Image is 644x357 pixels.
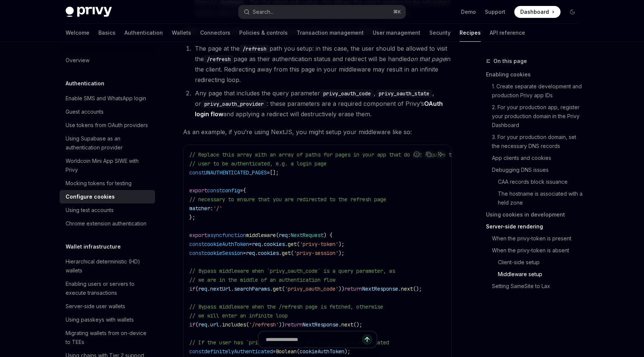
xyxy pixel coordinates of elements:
[189,312,288,319] span: // we will enter an infinite loop
[461,8,476,16] a: Demo
[246,232,276,238] span: middleware
[498,268,584,280] a: Middleware setup
[341,321,353,328] span: next
[338,285,344,292] span: ))
[66,94,146,103] div: Enable SMS and WhatsApp login
[204,55,234,63] code: /refresh
[413,285,422,292] span: ();
[291,232,323,238] span: NextRequest
[279,232,288,238] span: req
[291,250,294,256] span: (
[412,149,422,159] button: Report incorrect code
[498,188,584,209] a: The hostname is associated with a held zone
[195,321,198,328] span: (
[66,179,132,188] div: Mocking tokens for testing
[270,285,273,292] span: .
[60,132,155,154] a: Using Supabase as an authentication provider
[255,250,258,256] span: .
[246,250,255,256] span: req
[492,101,584,131] a: 2. For your production app, register your production domain in the Privy Dashboard
[60,92,155,105] a: Enable SMS and WhatsApp login
[60,313,155,326] a: Using passkeys with wallets
[338,250,344,256] span: );
[195,285,198,292] span: (
[498,176,584,188] a: CAA records block issuance
[436,149,445,159] button: Ask AI
[66,242,121,251] h5: Wallet infrastructure
[60,190,155,203] a: Configure cookies
[189,250,204,256] span: const
[189,187,207,194] span: export
[362,285,398,292] span: NextResponse
[300,241,338,247] span: 'privy-token'
[486,209,584,221] a: Using cookies in development
[362,334,372,345] button: Send message
[490,24,525,42] a: API reference
[60,154,155,177] a: Worldcoin Mini App SIWE with Privy
[344,285,362,292] span: return
[273,285,282,292] span: get
[282,250,291,256] span: get
[66,79,104,88] h5: Authentication
[204,169,267,176] span: UNAUTHENTICATED_PAGES
[60,177,155,190] a: Mocking tokens for testing
[566,6,578,18] button: Toggle dark mode
[234,285,270,292] span: searchParams
[222,321,246,328] span: includes
[66,56,89,65] div: Overview
[207,321,210,328] span: .
[66,7,112,17] img: dark logo
[279,321,285,328] span: ))
[297,24,364,42] a: Transaction management
[264,241,285,247] span: cookies
[172,24,191,42] a: Wallets
[282,285,285,292] span: (
[485,8,505,16] a: Support
[189,214,195,221] span: };
[189,277,335,283] span: // we are in the middle of an authentication flow
[66,329,151,347] div: Migrating wallets from on-device to TEEs
[288,241,297,247] span: get
[210,321,219,328] span: url
[252,241,261,247] span: req
[492,280,584,292] a: Setting SameSite to Lax
[189,232,207,238] span: export
[66,279,151,297] div: Enabling users or servers to execute transactions
[486,221,584,233] a: Server-side rendering
[297,241,300,247] span: (
[189,303,383,310] span: // Bypass middleware when the /refresh page is fetched, otherwise
[246,321,249,328] span: (
[460,24,481,42] a: Recipes
[66,107,104,116] div: Guest accounts
[514,6,561,18] a: Dashboard
[267,169,270,176] span: =
[193,43,452,85] li: The page at the path you setup: in this case, the user should be allowed to visit the page as the...
[520,8,549,16] span: Dashboard
[492,152,584,164] a: App clients and cookies
[285,241,288,247] span: .
[189,196,386,203] span: // necessary to ensure that you are redirected to the refresh page
[201,100,267,108] code: privy_oauth_provider
[66,315,134,324] div: Using passkeys with wallets
[338,241,344,247] span: );
[189,321,195,328] span: if
[276,232,279,238] span: (
[204,241,249,247] span: cookieAuthToken
[189,285,195,292] span: if
[207,187,222,194] span: const
[243,187,246,194] span: {
[294,250,338,256] span: 'privy-session'
[219,321,222,328] span: .
[239,5,405,19] button: Search...⌘K
[492,233,584,244] a: When the privy-token is present
[189,205,213,212] span: matcher:
[200,24,230,42] a: Connectors
[198,321,207,328] span: req
[376,89,432,98] code: privy_oauth_state
[222,232,246,238] span: function
[249,321,279,328] span: '/refresh'
[98,24,116,42] a: Basics
[249,241,252,247] span: =
[303,321,338,328] span: NextResponse
[498,256,584,268] a: Client-side setup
